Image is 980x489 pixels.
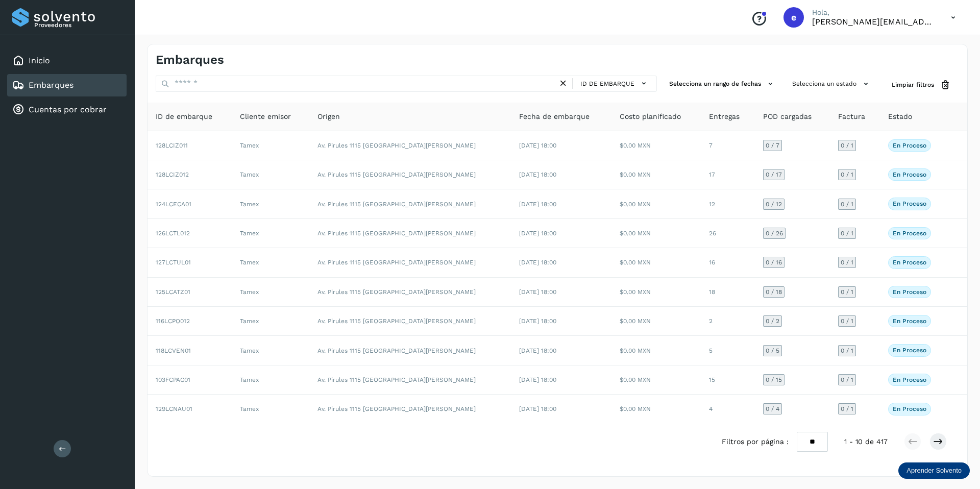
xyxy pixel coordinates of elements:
td: Av. Pirules 1115 [GEOGRAPHIC_DATA][PERSON_NAME] [309,336,511,365]
span: ID de embarque [580,79,634,88]
td: 5 [701,336,755,365]
td: 12 [701,189,755,218]
p: En proceso [893,317,926,325]
div: Cuentas por cobrar [7,99,127,121]
span: [DATE] 18:00 [519,376,556,383]
td: Tamex [232,278,309,307]
span: 129LCNAU01 [156,405,192,412]
div: Aprender Solvento [898,462,970,479]
td: 15 [701,365,755,395]
span: 0 / 18 [766,289,782,295]
span: 126LCTL012 [156,230,190,237]
p: En proceso [893,376,926,383]
div: Inicio [7,50,127,72]
button: Selecciona un estado [788,76,875,92]
p: Aprender Solvento [906,467,962,475]
span: 0 / 1 [841,406,853,412]
span: [DATE] 18:00 [519,171,556,178]
span: POD cargadas [763,111,812,122]
td: $0.00 MXN [611,160,701,189]
td: Tamex [232,307,309,336]
td: Tamex [232,131,309,160]
p: Hola, [812,8,935,17]
p: Proveedores [34,21,122,29]
button: ID de embarque [577,76,652,91]
button: Limpiar filtros [884,76,959,94]
td: Av. Pirules 1115 [GEOGRAPHIC_DATA][PERSON_NAME] [309,189,511,218]
span: [DATE] 18:00 [519,317,556,325]
span: 0 / 1 [841,172,853,178]
p: ernesto+temporal@solvento.mx [812,17,935,27]
td: $0.00 MXN [611,307,701,336]
span: 0 / 12 [766,201,782,207]
div: Embarques [7,74,127,96]
span: 0 / 1 [841,230,853,236]
span: 128LCIZ011 [156,142,188,149]
td: 16 [701,248,755,277]
span: Estado [888,111,912,122]
span: 127LCTUL01 [156,259,191,266]
span: 0 / 26 [766,230,783,236]
span: 0 / 1 [841,318,853,324]
td: Tamex [232,336,309,365]
p: En proceso [893,347,926,354]
p: En proceso [893,288,926,296]
span: Fecha de embarque [519,111,590,122]
span: 0 / 1 [841,201,853,207]
span: 0 / 1 [841,289,853,295]
span: [DATE] 18:00 [519,347,556,354]
p: En proceso [893,259,926,266]
a: Inicio [29,56,50,65]
td: $0.00 MXN [611,131,701,160]
td: Tamex [232,395,309,423]
span: 0 / 1 [841,142,853,149]
span: [DATE] 18:00 [519,288,556,296]
td: $0.00 MXN [611,395,701,423]
td: 2 [701,307,755,336]
td: Tamex [232,248,309,277]
p: En proceso [893,171,926,178]
td: 18 [701,278,755,307]
span: 116LCPO012 [156,317,190,325]
span: 125LCATZ01 [156,288,190,296]
span: 0 / 7 [766,142,779,149]
span: [DATE] 18:00 [519,142,556,149]
td: 17 [701,160,755,189]
h4: Embarques [156,53,224,67]
span: 0 / 4 [766,406,779,412]
td: $0.00 MXN [611,365,701,395]
span: Cliente emisor [240,111,291,122]
td: Av. Pirules 1115 [GEOGRAPHIC_DATA][PERSON_NAME] [309,160,511,189]
p: En proceso [893,230,926,237]
span: 124LCECA01 [156,201,191,208]
span: 0 / 1 [841,259,853,265]
span: 103FCPAC01 [156,376,190,383]
span: 128LCIZ012 [156,171,189,178]
td: Tamex [232,189,309,218]
span: 1 - 10 de 417 [844,436,888,447]
td: Av. Pirules 1115 [GEOGRAPHIC_DATA][PERSON_NAME] [309,131,511,160]
p: En proceso [893,405,926,412]
button: Selecciona un rango de fechas [665,76,780,92]
td: Tamex [232,365,309,395]
td: Av. Pirules 1115 [GEOGRAPHIC_DATA][PERSON_NAME] [309,278,511,307]
td: $0.00 MXN [611,219,701,248]
td: $0.00 MXN [611,336,701,365]
td: 4 [701,395,755,423]
td: Tamex [232,160,309,189]
td: Tamex [232,219,309,248]
span: 0 / 2 [766,318,779,324]
span: 0 / 5 [766,348,779,354]
span: Factura [838,111,865,122]
span: Filtros por página : [722,436,789,447]
span: 0 / 1 [841,348,853,354]
span: Entregas [709,111,740,122]
span: 0 / 17 [766,172,782,178]
td: Av. Pirules 1115 [GEOGRAPHIC_DATA][PERSON_NAME] [309,307,511,336]
span: Origen [317,111,340,122]
td: 26 [701,219,755,248]
span: [DATE] 18:00 [519,405,556,412]
a: Cuentas por cobrar [29,105,107,114]
td: Av. Pirules 1115 [GEOGRAPHIC_DATA][PERSON_NAME] [309,219,511,248]
td: $0.00 MXN [611,248,701,277]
